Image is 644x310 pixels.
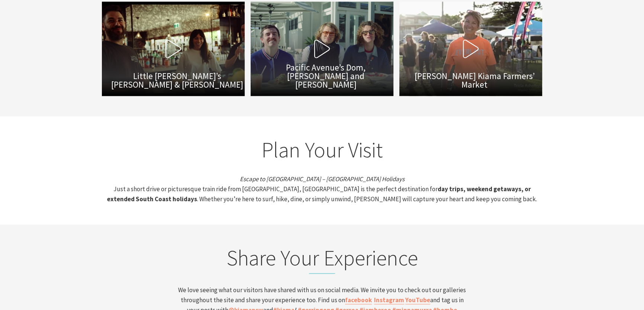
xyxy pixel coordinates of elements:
a: Instagram [374,296,404,304]
span: Little [PERSON_NAME]’s [PERSON_NAME] & [PERSON_NAME] [109,72,245,89]
button: Pacific Avenue’s Dom, [PERSON_NAME] and [PERSON_NAME] [251,2,393,96]
h2: Share Your Experience [176,245,468,274]
h2: Plan Your Visit [102,137,542,163]
button: [PERSON_NAME] Kiama Farmers’ Market [399,2,542,96]
a: YouTube [405,296,430,304]
p: Just a short drive or picturesque train ride from [GEOGRAPHIC_DATA], [GEOGRAPHIC_DATA] is the per... [102,174,542,205]
span: [PERSON_NAME] Kiama Farmers’ Market [407,72,542,89]
button: Little [PERSON_NAME]’s [PERSON_NAME] & [PERSON_NAME] [102,2,245,96]
em: Escape to [GEOGRAPHIC_DATA] – [GEOGRAPHIC_DATA] Holidays [240,175,405,183]
a: facebook [345,296,372,304]
span: Pacific Avenue’s Dom, [PERSON_NAME] and [PERSON_NAME] [258,63,393,89]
